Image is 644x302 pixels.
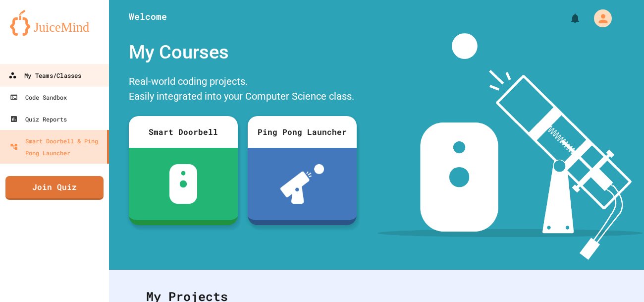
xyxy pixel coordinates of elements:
div: My Teams/Classes [8,69,81,82]
img: sdb-white.svg [169,164,198,204]
img: ppl-with-ball.png [280,164,324,204]
div: Quiz Reports [10,113,67,125]
div: Smart Doorbell [129,116,238,148]
div: My Notifications [551,10,584,27]
div: Ping Pong Launcher [248,116,357,148]
div: My Account [584,7,614,30]
img: banner-image-my-projects.png [377,33,643,260]
div: Smart Doorbell & Ping Pong Launcher [10,135,103,159]
div: Real-world coding projects. Easily integrated into your Computer Science class. [124,71,362,109]
div: Code Sandbox [10,91,67,103]
a: Join Quiz [5,176,104,200]
img: logo-orange.svg [10,10,99,36]
div: My Courses [124,33,362,71]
